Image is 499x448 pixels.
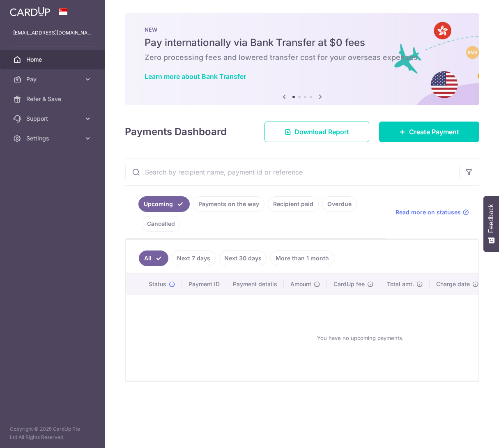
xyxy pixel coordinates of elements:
p: [EMAIL_ADDRESS][DOMAIN_NAME] [13,29,92,37]
h6: Zero processing fees and lowered transfer cost for your overseas expenses [145,53,460,62]
span: Status [149,280,166,288]
span: Feedback [488,204,495,233]
th: Payment ID [182,273,226,295]
span: Total amt. [387,280,414,288]
input: Search by recipient name, payment id or reference [125,159,459,185]
span: Charge date [436,280,470,288]
button: Feedback - Show survey [483,196,499,252]
span: CardUp fee [333,280,365,288]
a: Create Payment [379,122,479,142]
a: Recipient paid [268,196,319,212]
a: Next 30 days [219,250,267,266]
span: Read more on statuses [396,208,461,216]
a: More than 1 month [270,250,334,266]
span: Settings [26,134,80,142]
span: Home [26,55,80,64]
span: Support [26,115,80,123]
a: Upcoming [138,196,190,212]
h5: Pay internationally via Bank Transfer at $0 fees [145,36,460,49]
span: Refer & Save [26,95,80,103]
span: Amount [290,280,311,288]
a: Download Report [264,122,369,142]
span: Pay [26,75,80,83]
p: NEW [145,26,460,33]
h4: Payments Dashboard [125,124,227,139]
span: Create Payment [409,127,459,137]
a: Learn more about Bank Transfer [145,72,246,80]
span: Download Report [294,127,349,137]
th: Payment details [226,273,284,295]
img: CardUp [10,7,50,16]
a: Next 7 days [172,250,216,266]
img: Bank transfer banner [125,13,479,105]
a: Cancelled [142,216,180,232]
a: All [139,250,168,266]
a: Read more on statuses [396,208,469,216]
a: Payments on the way [193,196,264,212]
a: Overdue [322,196,357,212]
